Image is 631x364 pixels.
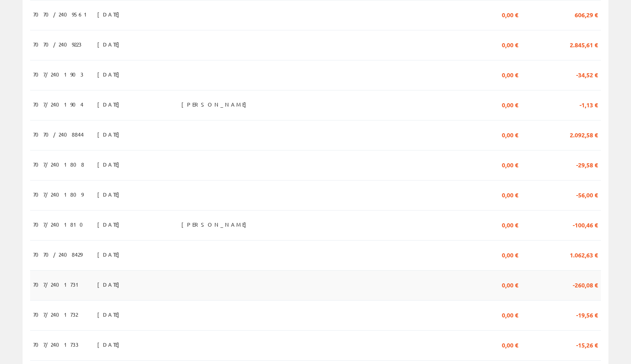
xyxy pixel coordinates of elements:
span: [DATE] [97,128,123,141]
span: [PERSON_NAME] [181,218,250,231]
span: 0,00 € [502,218,518,231]
span: [DATE] [97,278,123,291]
span: 707/2401731 [33,278,82,291]
span: [DATE] [97,248,123,261]
span: 2.092,58 € [570,128,598,141]
span: 0,00 € [502,248,518,261]
span: -1,13 € [580,98,598,111]
span: 707/2401810 [33,218,88,231]
span: -15,26 € [576,338,598,351]
span: -100,46 € [573,218,598,231]
span: 707/2401733 [33,338,78,351]
span: [DATE] [97,308,123,321]
span: [PERSON_NAME] [181,98,250,111]
span: 0,00 € [502,338,518,351]
span: 0,00 € [502,38,518,51]
span: 7070/2408844 [33,128,84,141]
span: 606,29 € [575,8,598,21]
span: 707/2401904 [33,98,83,111]
span: [DATE] [97,68,123,81]
span: -260,08 € [573,278,598,291]
span: -19,56 € [576,308,598,321]
span: [DATE] [97,8,123,21]
span: 0,00 € [502,278,518,291]
span: 707/2401903 [33,68,83,81]
span: 7070/2409561 [33,8,90,21]
span: 707/2401732 [33,308,78,321]
span: [DATE] [97,218,123,231]
span: [DATE] [97,188,123,201]
span: 2.845,61 € [570,38,598,51]
span: 707/2401808 [33,158,84,171]
span: [DATE] [97,38,123,51]
span: 0,00 € [502,98,518,111]
span: 1.062,63 € [570,248,598,261]
span: 0,00 € [502,188,518,201]
span: 0,00 € [502,68,518,81]
span: 0,00 € [502,8,518,21]
span: -29,58 € [576,158,598,171]
span: 707/2401809 [33,188,83,201]
span: 7070/2409223 [33,38,82,51]
span: [DATE] [97,98,123,111]
span: [DATE] [97,158,123,171]
span: 0,00 € [502,158,518,171]
span: 0,00 € [502,308,518,321]
span: 7070/2408429 [33,248,82,261]
span: -56,00 € [576,188,598,201]
span: -34,52 € [576,68,598,81]
span: 0,00 € [502,128,518,141]
span: [DATE] [97,338,123,351]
